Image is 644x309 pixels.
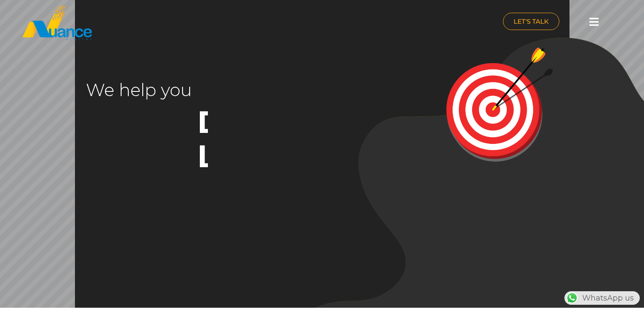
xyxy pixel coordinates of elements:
a: LET'S TALK [503,13,559,30]
span: LET'S TALK [514,18,549,25]
a: WhatsAppWhatsApp us [564,293,640,303]
img: WhatsApp [565,291,579,305]
rs-layer: Drive Business Leads [197,105,468,173]
a: nuance-qatar_logo [22,4,318,41]
img: nuance-qatar_logo [22,4,93,41]
div: WhatsApp us [564,291,640,305]
rs-layer: We help you [86,73,300,107]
